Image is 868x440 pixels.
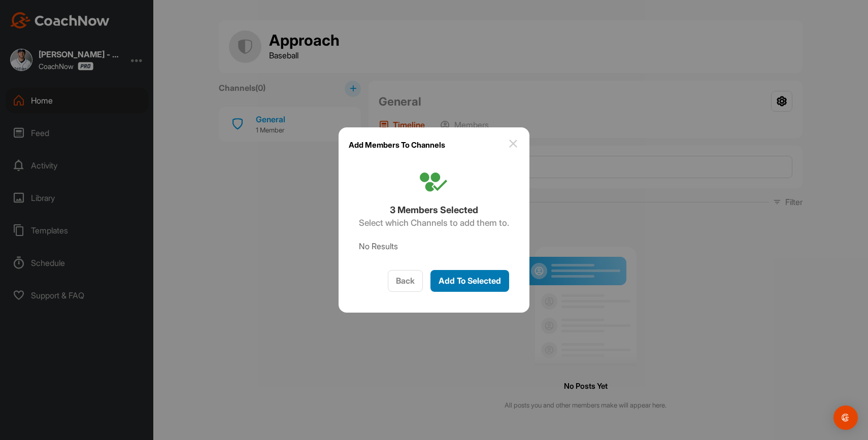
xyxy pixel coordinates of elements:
h1: Add Members To Channels [349,138,445,152]
h3: 3 Members Selected [359,203,509,217]
img: Add Members [420,173,449,193]
h6: Select which Channels to add them to. [359,217,509,230]
img: close [507,138,519,150]
div: No Results [359,240,509,252]
div: Open Intercom Messenger [833,405,858,430]
button: Back [388,270,423,292]
span: Back [396,276,415,286]
span: Add To Selected [439,276,501,286]
button: Add To Selected [430,270,509,292]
